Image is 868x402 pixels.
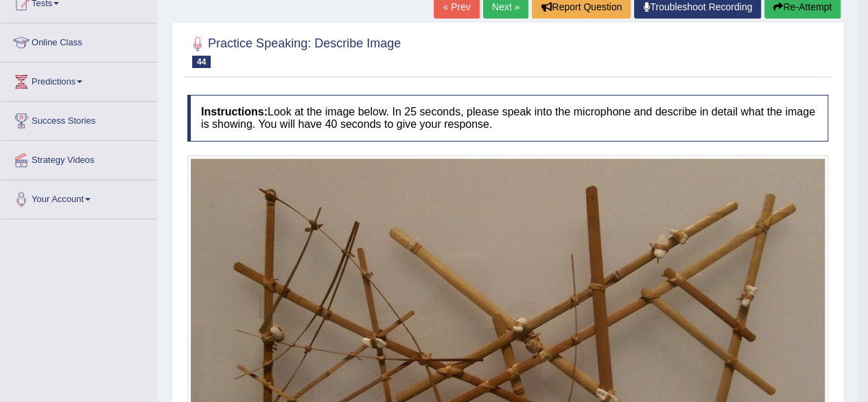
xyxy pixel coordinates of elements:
[187,95,828,141] h4: Look at the image below. In 25 seconds, please speak into the microphone and describe in detail w...
[1,63,157,97] a: Predictions
[1,180,157,214] a: Your Account
[201,106,268,118] b: Instructions:
[187,34,401,68] h2: Practice Speaking: Describe Image
[1,23,157,58] a: Online Class
[1,141,157,175] a: Strategy Videos
[192,56,211,68] span: 44
[1,102,157,136] a: Success Stories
